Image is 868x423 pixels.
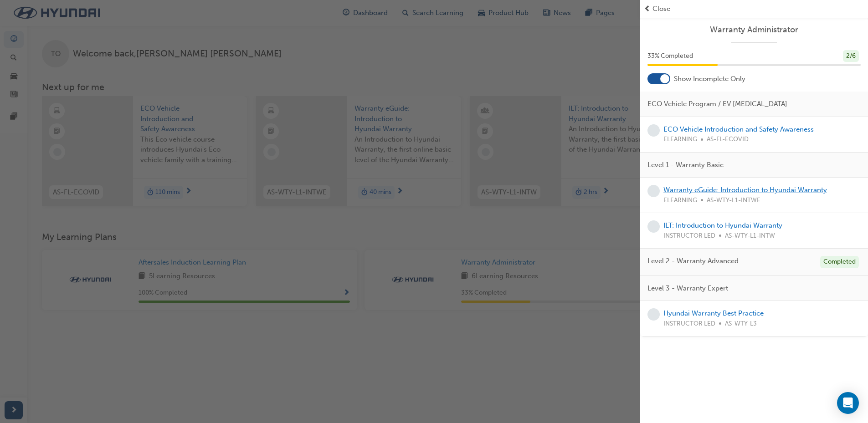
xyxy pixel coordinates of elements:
div: Completed [820,256,859,268]
span: learningRecordVerb_NONE-icon [647,124,660,137]
a: Warranty Administrator [647,25,861,35]
span: learningRecordVerb_NONE-icon [647,185,660,197]
span: Level 3 - Warranty Expert [647,283,728,294]
span: INSTRUCTOR LED [663,319,715,329]
span: 33 % Completed [647,51,693,61]
div: Open Intercom Messenger [837,392,859,414]
span: Level 2 - Warranty Advanced [647,256,739,266]
span: ELEARNING [663,195,697,206]
div: 2 / 6 [843,50,859,62]
span: INSTRUCTOR LED [663,231,715,241]
span: Show Incomplete Only [674,74,745,84]
a: ECO Vehicle Introduction and Safety Awareness [663,125,814,133]
span: learningRecordVerb_NONE-icon [647,308,660,321]
a: ILT: Introduction to Hyundai Warranty [663,221,782,229]
button: prev-iconClose [644,4,864,14]
span: AS-WTY-L1-INTW [725,231,775,241]
span: AS-WTY-L3 [725,319,757,329]
span: AS-WTY-L1-INTWE [707,195,760,206]
span: ELEARNING [663,134,697,145]
span: Close [652,4,670,14]
span: AS-FL-ECOVID [707,134,749,145]
span: prev-icon [644,4,651,14]
span: Level 1 - Warranty Basic [647,160,724,170]
a: Warranty eGuide: Introduction to Hyundai Warranty [663,186,827,194]
a: Hyundai Warranty Best Practice [663,309,764,317]
span: ECO Vehicle Program / EV [MEDICAL_DATA] [647,99,787,109]
span: learningRecordVerb_NONE-icon [647,220,660,233]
